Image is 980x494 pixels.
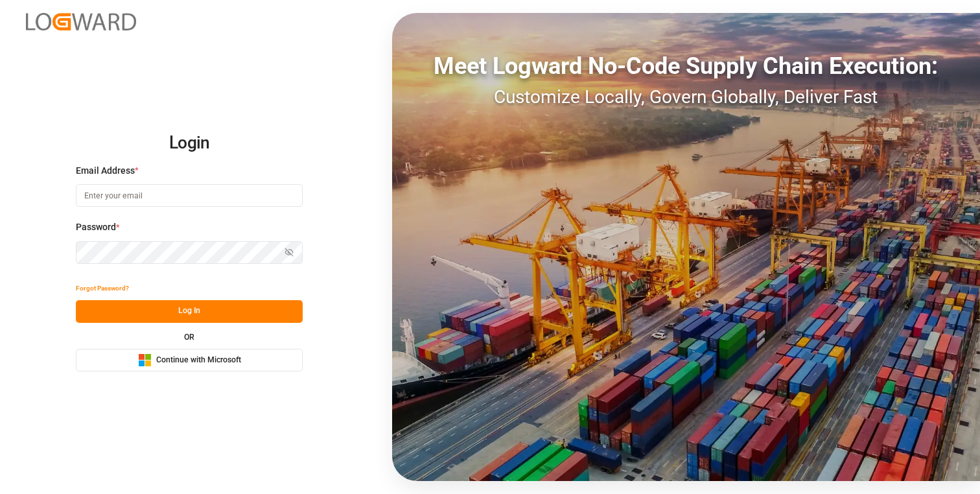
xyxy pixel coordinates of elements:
[76,349,303,371] button: Continue with Microsoft
[76,164,135,178] span: Email Address
[184,333,194,341] small: OR
[76,300,303,323] button: Log In
[26,13,136,30] img: Logward_new_orange.png
[392,84,980,111] div: Customize Locally, Govern Globally, Deliver Fast
[76,123,303,164] h2: Login
[76,277,129,300] button: Forgot Password?
[76,220,116,234] span: Password
[392,49,980,84] div: Meet Logward No-Code Supply Chain Execution:
[156,355,241,366] span: Continue with Microsoft
[76,184,303,207] input: Enter your email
